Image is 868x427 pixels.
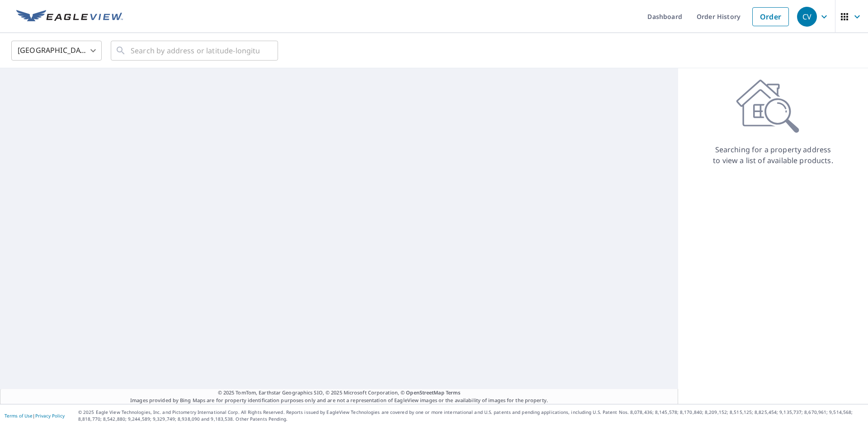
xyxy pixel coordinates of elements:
a: Privacy Policy [35,413,65,419]
p: © 2025 Eagle View Technologies, Inc. and Pictometry International Corp. All Rights Reserved. Repo... [78,409,863,422]
input: Search by address or latitude-longitude [131,38,259,63]
p: Searching for a property address to view a list of available products. [712,144,834,166]
a: Order [752,7,789,26]
div: [GEOGRAPHIC_DATA] [11,38,102,63]
span: © 2025 TomTom, Earthstar Geographics SIO, © 2025 Microsoft Corporation, © [218,389,461,397]
a: Terms of Use [5,413,33,419]
a: OpenStreetMap [406,389,444,396]
p: | [5,413,65,418]
a: Terms [446,389,461,396]
div: CV [797,7,817,27]
img: EV Logo [16,10,123,23]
